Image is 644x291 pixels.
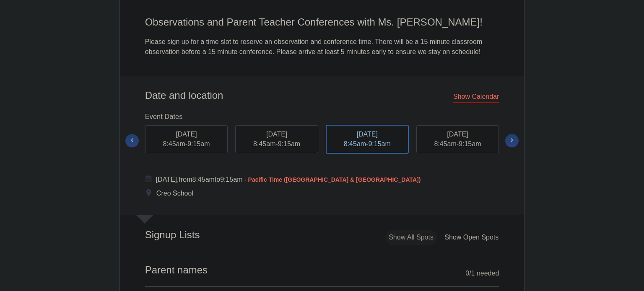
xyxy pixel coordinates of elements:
img: Event location [146,189,151,196]
span: Show Calendar [453,93,499,103]
span: [DATE] [357,131,378,138]
span: from to [156,176,421,183]
span: 9:15am [278,140,300,147]
span: 9:15am [220,176,242,183]
div: Show All Spots [385,230,437,245]
span: 8:45am [163,140,185,147]
h3: Event Dates [145,110,499,123]
div: Please sign up for a time slot to reserve an observation and conference time. There will be a 15 ... [145,37,499,57]
div: - [416,125,499,154]
h2: Parent names [145,263,499,287]
button: [DATE] 8:45am-9:15am [325,124,409,155]
h2: Date and location [145,89,499,102]
span: 9:15am [368,140,390,147]
span: 8:45am [344,140,366,147]
span: 9:15am [187,140,210,147]
span: 8:45am [192,176,214,183]
button: [DATE] 8:45am-9:15am [145,125,229,154]
span: [DATE] [266,131,287,138]
span: - Pacific Time ([GEOGRAPHIC_DATA] & [GEOGRAPHIC_DATA]) [244,176,421,183]
span: [DATE] [176,131,197,138]
span: 8:45am [434,140,456,147]
span: [DATE], [156,176,179,183]
span: Creo School [156,190,193,197]
h2: Signup Lists [120,229,255,241]
div: 0 1 needed [465,267,499,280]
span: 8:45am [253,140,275,147]
button: [DATE] 8:45am-9:15am [416,125,500,154]
span: / [469,270,471,277]
button: [DATE] 8:45am-9:15am [235,125,319,154]
img: Cal purple [145,175,152,182]
span: 9:15am [459,140,481,147]
div: Show Open Spots [441,230,502,245]
div: - [145,125,228,154]
div: - [326,125,409,154]
h2: Observations and Parent Teacher Conferences with Ms. [PERSON_NAME]! [145,16,499,28]
div: - [235,125,318,154]
span: [DATE] [447,131,468,138]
